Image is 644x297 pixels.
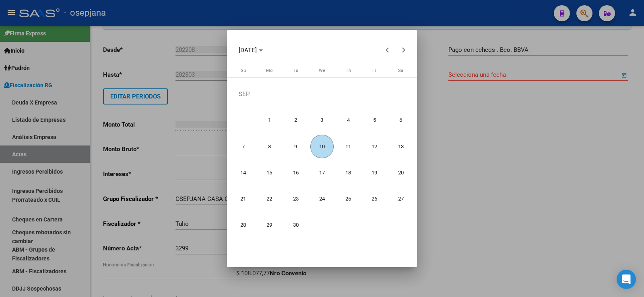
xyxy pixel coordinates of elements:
[283,133,309,160] button: September 9, 2025
[336,135,360,158] span: 11
[336,187,360,211] span: 25
[266,68,272,73] span: Mo
[361,107,388,133] button: September 5, 2025
[256,212,283,238] button: September 29, 2025
[258,109,281,132] span: 1
[389,135,413,158] span: 13
[284,135,308,158] span: 9
[380,42,396,58] button: Previous month
[230,212,256,238] button: September 28, 2025
[241,68,246,73] span: Su
[361,133,388,160] button: September 12, 2025
[231,161,255,184] span: 14
[361,160,388,186] button: September 19, 2025
[336,161,360,184] span: 18
[256,186,283,212] button: September 22, 2025
[284,213,308,237] span: 30
[230,81,414,107] td: SEP
[309,160,335,186] button: September 17, 2025
[231,213,255,237] span: 28
[310,187,334,211] span: 24
[309,186,335,212] button: September 24, 2025
[363,135,386,158] span: 12
[363,187,386,211] span: 26
[389,109,413,132] span: 6
[309,133,335,160] button: September 10, 2025
[283,212,309,238] button: September 30, 2025
[284,187,308,211] span: 23
[284,109,308,132] span: 2
[388,107,414,133] button: September 6, 2025
[389,161,413,184] span: 20
[258,135,281,158] span: 8
[256,133,283,160] button: September 8, 2025
[235,43,266,57] button: Choose month and year
[310,161,334,184] span: 17
[363,161,386,184] span: 19
[293,68,298,73] span: Tu
[258,161,281,184] span: 15
[335,133,361,160] button: September 11, 2025
[388,133,414,160] button: September 13, 2025
[310,135,334,158] span: 10
[617,270,636,289] div: Open Intercom Messenger
[363,109,386,132] span: 5
[230,133,256,160] button: September 7, 2025
[335,107,361,133] button: September 4, 2025
[231,187,255,211] span: 21
[346,68,351,73] span: Th
[396,42,412,58] button: Next month
[230,160,256,186] button: September 14, 2025
[309,107,335,133] button: September 3, 2025
[335,186,361,212] button: September 25, 2025
[388,160,414,186] button: September 20, 2025
[283,107,309,133] button: September 2, 2025
[335,160,361,186] button: September 18, 2025
[283,186,309,212] button: September 23, 2025
[230,186,256,212] button: September 21, 2025
[231,135,255,158] span: 7
[258,187,281,211] span: 22
[239,47,257,54] span: [DATE]
[258,213,281,237] span: 29
[336,109,360,132] span: 4
[283,160,309,186] button: September 16, 2025
[398,68,403,73] span: Sa
[372,68,376,73] span: Fr
[310,109,334,132] span: 3
[284,161,308,184] span: 16
[319,68,325,73] span: We
[361,186,388,212] button: September 26, 2025
[256,107,283,133] button: September 1, 2025
[388,186,414,212] button: September 27, 2025
[389,187,413,211] span: 27
[256,160,283,186] button: September 15, 2025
